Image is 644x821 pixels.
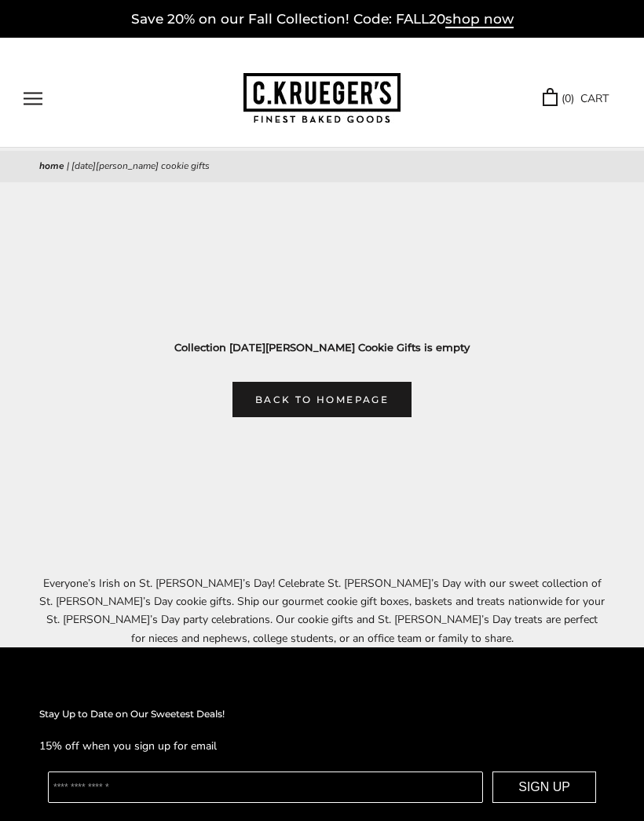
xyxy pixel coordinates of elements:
[39,737,605,755] p: 15% off when you sign up for email
[71,159,210,172] span: [DATE][PERSON_NAME] Cookie Gifts
[131,11,514,28] a: Save 20% on our Fall Collection! Code: FALL20shop now
[39,159,605,174] nav: breadcrumbs
[445,11,514,28] span: shop now
[492,772,596,803] button: SIGN UP
[48,772,483,803] input: Enter your email
[24,92,42,105] button: Open navigation
[67,159,69,172] span: |
[39,339,605,356] h3: Collection [DATE][PERSON_NAME] Cookie Gifts is empty
[39,706,605,722] h2: Stay Up to Date on Our Sweetest Deals!
[232,382,412,417] a: Back to homepage
[243,73,401,124] img: C.KRUEGER'S
[39,159,64,172] a: Home
[543,90,609,108] a: (0) CART
[39,574,605,647] p: Everyone’s Irish on St. [PERSON_NAME]’s Day! Celebrate St. [PERSON_NAME]’s Day with our sweet col...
